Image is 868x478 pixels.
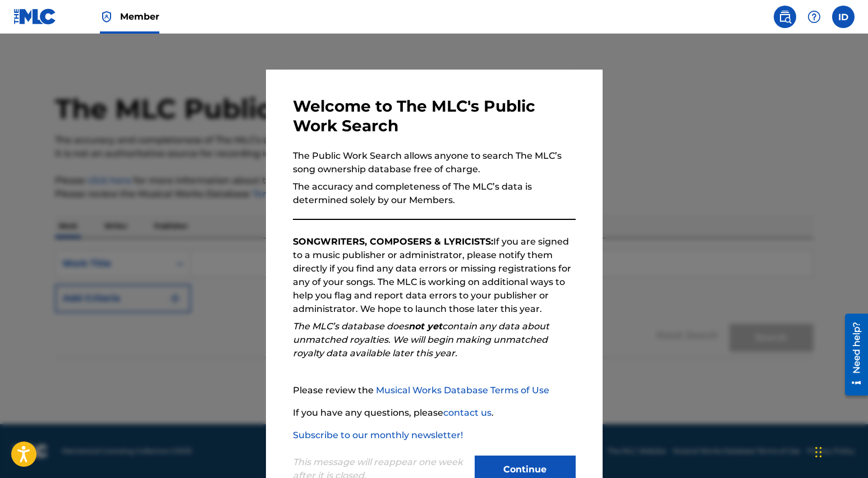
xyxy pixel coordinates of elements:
a: contact us [443,407,492,418]
a: Public Search [774,6,796,28]
img: help [807,10,821,24]
div: Help [803,6,825,28]
img: Top Rightsholder [100,10,113,24]
img: MLC Logo [13,8,57,25]
img: search [778,10,792,24]
div: Drag [815,435,822,469]
a: Subscribe to our monthly newsletter! [293,430,463,440]
strong: SONGWRITERS, COMPOSERS & LYRICISTS: [293,236,493,247]
p: If you are signed to a music publisher or administrator, please notify them directly if you find ... [293,235,576,316]
p: If you have any questions, please . [293,406,576,420]
em: The MLC’s database does contain any data about unmatched royalties. We will begin making unmatche... [293,321,549,358]
strong: not yet [408,321,442,332]
div: User Menu [832,6,855,28]
p: The Public Work Search allows anyone to search The MLC’s song ownership database free of charge. [293,149,576,176]
span: Member [120,10,159,23]
iframe: Chat Widget [812,424,868,478]
a: Musical Works Database Terms of Use [376,385,549,396]
iframe: Resource Center [837,308,868,401]
p: The accuracy and completeness of The MLC’s data is determined solely by our Members. [293,180,576,207]
p: Please review the [293,384,576,397]
h3: Welcome to The MLC's Public Work Search [293,96,576,136]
